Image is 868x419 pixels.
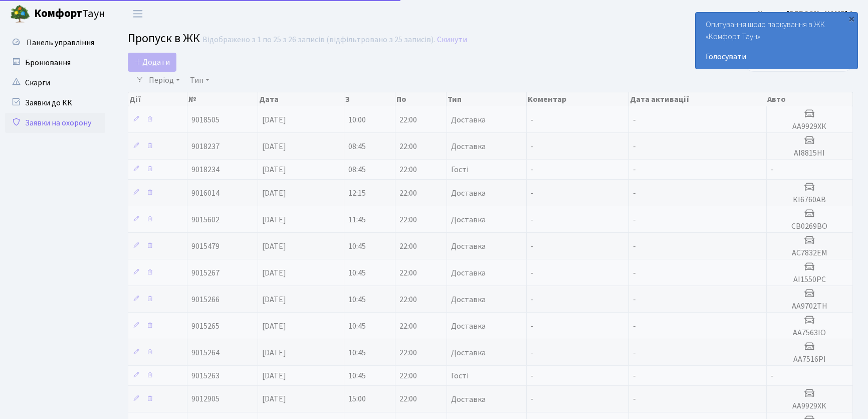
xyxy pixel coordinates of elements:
span: Додати [134,57,170,68]
th: Дії [128,92,187,106]
span: Доставка [451,242,486,250]
a: Голосувати [706,51,847,63]
span: 22:00 [399,347,417,358]
span: [DATE] [262,214,286,225]
h5: АА9929ХК [771,401,848,411]
h5: АІ1550РС [771,275,848,285]
span: - [531,114,534,125]
span: 22:00 [399,370,417,381]
a: Тип [186,72,213,89]
span: - [531,214,534,225]
span: 22:00 [399,141,417,152]
h5: СВ0269ВО [771,222,848,231]
span: 9015602 [191,214,220,225]
span: Доставка [451,322,486,330]
span: [DATE] [262,294,286,305]
span: - [531,267,534,278]
span: 11:45 [348,214,366,225]
span: - [633,141,636,152]
span: 9018505 [191,114,220,125]
span: Доставка [451,349,486,357]
h5: АС7832ЕМ [771,248,848,258]
span: 9015266 [191,294,220,305]
span: [DATE] [262,164,286,175]
span: 08:45 [348,164,366,175]
span: Гості [451,166,469,174]
span: 9015264 [191,347,220,358]
th: По [395,92,447,106]
h5: АА7516PI [771,355,848,364]
span: 10:00 [348,114,366,125]
h5: АА7563ІО [771,328,848,338]
div: × [846,14,856,24]
span: - [531,241,534,252]
span: Доставка [451,189,486,197]
div: Відображено з 1 по 25 з 26 записів (відфільтровано з 25 записів). [202,35,435,45]
span: - [531,188,534,199]
span: 22:00 [399,241,417,252]
span: - [633,241,636,252]
span: Пропуск в ЖК [128,30,200,47]
span: 22:00 [399,394,417,405]
span: 9015479 [191,241,220,252]
span: [DATE] [262,267,286,278]
span: 9016014 [191,188,220,199]
span: [DATE] [262,347,286,358]
h5: АА9929ХК [771,122,848,131]
span: 12:15 [348,188,366,199]
span: [DATE] [262,114,286,125]
span: Доставка [451,395,486,403]
span: 22:00 [399,164,417,175]
span: 22:00 [399,267,417,278]
span: Доставка [451,143,486,151]
a: Скарги [5,73,105,93]
span: - [633,370,636,381]
b: Комфорт [34,6,82,22]
span: 9015263 [191,370,220,381]
span: 22:00 [399,321,417,332]
span: 10:45 [348,321,366,332]
a: Бронювання [5,53,105,73]
a: Заявки до КК [5,93,105,113]
span: - [633,394,636,405]
span: - [633,321,636,332]
span: - [633,188,636,199]
span: - [633,214,636,225]
span: Доставка [451,296,486,304]
span: - [531,164,534,175]
th: Авто [766,92,852,106]
th: Коментар [527,92,629,106]
span: Панель управління [27,37,94,48]
th: Тип [447,92,526,106]
a: Період [145,72,184,89]
h5: КІ6760АВ [771,195,848,205]
h5: АІ8815НІ [771,149,848,158]
a: Цитрус [PERSON_NAME] А. [758,8,856,20]
a: Додати [128,53,176,72]
span: 9015267 [191,267,220,278]
span: Доставка [451,269,486,277]
span: [DATE] [262,370,286,381]
div: Опитування щодо паркування в ЖК «Комфорт Таун» [696,13,857,69]
span: - [531,370,534,381]
a: Заявки на охорону [5,113,105,133]
button: Переключити навігацію [125,6,150,22]
span: 9015265 [191,321,220,332]
span: - [633,294,636,305]
span: 10:45 [348,294,366,305]
h5: АА9702ТН [771,302,848,311]
span: - [531,141,534,152]
span: [DATE] [262,241,286,252]
th: № [187,92,258,106]
th: З [344,92,395,106]
span: 15:00 [348,394,366,405]
span: - [531,294,534,305]
b: Цитрус [PERSON_NAME] А. [758,9,856,20]
span: [DATE] [262,321,286,332]
span: - [771,164,774,175]
span: 22:00 [399,294,417,305]
span: 10:45 [348,370,366,381]
span: 08:45 [348,141,366,152]
th: Дата [258,92,344,106]
span: - [633,347,636,358]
